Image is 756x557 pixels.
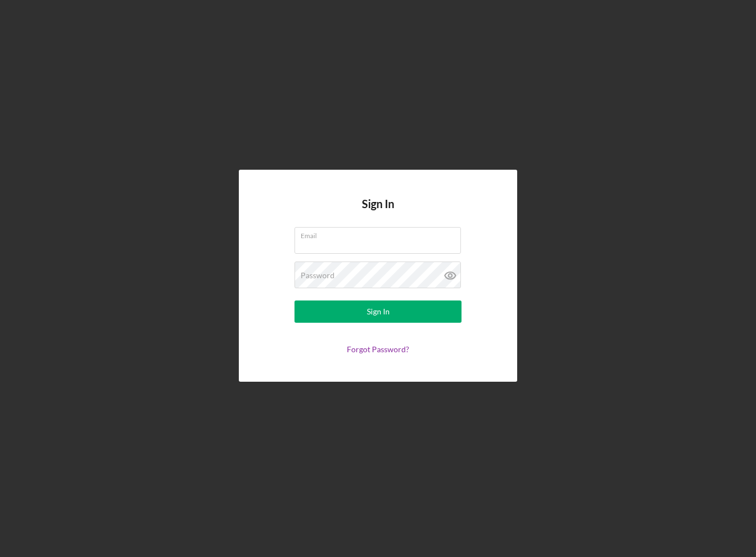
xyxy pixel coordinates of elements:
[347,344,409,354] a: Forgot Password?
[367,300,390,323] div: Sign In
[362,198,394,227] h4: Sign In
[301,228,461,240] label: Email
[301,271,335,280] label: Password
[294,300,462,323] button: Sign In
